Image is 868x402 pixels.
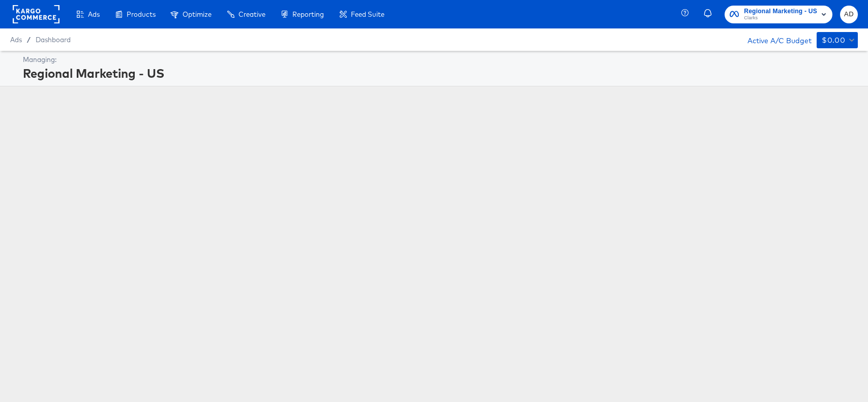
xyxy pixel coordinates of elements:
[238,10,265,18] span: Creative
[840,6,858,23] button: AD
[22,36,36,44] span: /
[744,14,817,22] span: Clarks
[844,9,854,20] span: AD
[292,10,324,18] span: Reporting
[88,10,100,18] span: Ads
[10,36,22,44] span: Ads
[744,6,817,17] span: Regional Marketing - US
[36,36,71,44] a: Dashboard
[23,65,855,82] div: Regional Marketing - US
[183,10,212,18] span: Optimize
[127,10,156,18] span: Products
[817,32,858,48] button: $0.00
[737,32,812,47] div: Active A/C Budget
[351,10,384,18] span: Feed Suite
[822,34,845,47] div: $0.00
[23,55,855,65] div: Managing:
[725,6,832,23] button: Regional Marketing - USClarks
